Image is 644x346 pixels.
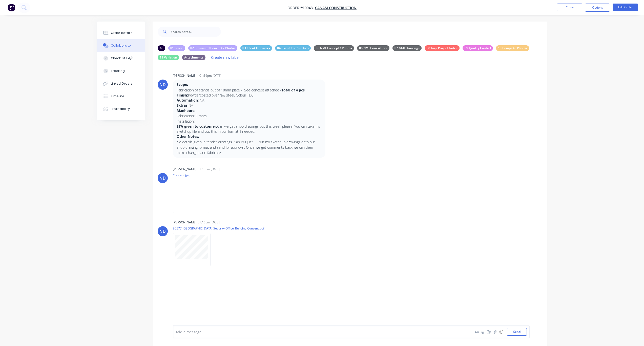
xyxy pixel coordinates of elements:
[177,124,322,134] p: Can we get shop drawings out this week please. You can take my sketchup file and put this in our ...
[177,93,188,98] strong: Finish:
[97,52,145,65] button: Checklists 4/6
[177,113,322,119] li: Fabrication: 3 mhrs
[627,329,639,341] iframe: Intercom live chat
[158,55,179,60] div: 11 Variation
[357,45,389,51] div: 06 NMI Com's/Docs
[173,226,264,230] p: 90577 [GEOGRAPHIC_DATA] Security Office_Building Consent.pdf
[159,228,166,234] div: ND
[182,55,205,60] div: Attachments
[613,4,638,11] button: Edit Order
[392,45,422,51] div: 07 NMI Drawings
[177,87,322,93] li: Fabrication of stands out of 10mm plate - See concept attached -
[173,73,197,78] div: [PERSON_NAME]
[158,45,165,51] div: All
[177,82,188,87] strong: Scope:
[159,82,166,88] div: ND
[173,167,197,171] div: [PERSON_NAME]
[240,45,272,51] div: 03 Client Drawings
[111,56,133,61] div: Checklists 4/6
[177,98,322,103] p: : NA
[463,45,493,51] div: 09 Quality Control
[425,45,460,51] div: 08 Imp. Project Notes
[480,329,486,335] button: @
[474,329,480,335] button: Aa
[177,108,195,113] strong: Manhours:
[198,220,220,225] div: 01:16pm [DATE]
[173,220,197,225] div: [PERSON_NAME]
[111,31,132,35] div: Order details
[281,88,305,92] strong: Total of 4 pcs
[177,93,322,98] p: Powdercoated over raw steel. Colour TBC
[97,65,145,77] button: Tracking
[177,103,322,108] p: NA
[177,124,217,129] strong: ETA given to customer:
[198,167,220,171] div: 01:16pm [DATE]
[177,103,189,108] strong: Extras:
[111,43,131,48] div: Collaborate
[275,45,311,51] div: 04 Client Com's./Docs
[97,90,145,103] button: Timeline
[188,45,237,51] div: 02 Pre-award Concept / Photos
[173,173,214,177] p: Concept.jpg
[314,45,354,51] div: 05 NMI Concept / Photos
[97,103,145,115] button: Profitability
[198,73,221,78] div: - 01:16pm [DATE]
[287,5,315,10] span: Order #10043 -
[557,4,582,11] button: Close
[111,69,125,73] div: Tracking
[111,94,124,99] div: Timeline
[498,329,504,335] button: ☺
[209,54,242,61] button: Create new label
[177,119,322,124] li: Installation:
[8,4,15,11] img: Factory
[496,45,529,51] div: 10 Complete Photos
[585,4,610,12] button: Options
[177,98,198,103] strong: Automation
[507,328,527,336] button: Send
[168,45,185,51] div: 01 Scope
[177,134,199,139] strong: Other Notes:
[111,107,130,111] div: Profitability
[111,81,133,86] div: Linked Orders
[97,77,145,90] button: Linked Orders
[177,139,322,155] li: No details given in tender drawings. Can PM just put my sketchup drawings onto our shop drawing f...
[159,175,166,181] div: ND
[97,39,145,52] button: Collaborate
[315,5,357,10] a: Canam Construction
[97,27,145,39] button: Order details
[171,27,221,37] input: Search notes...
